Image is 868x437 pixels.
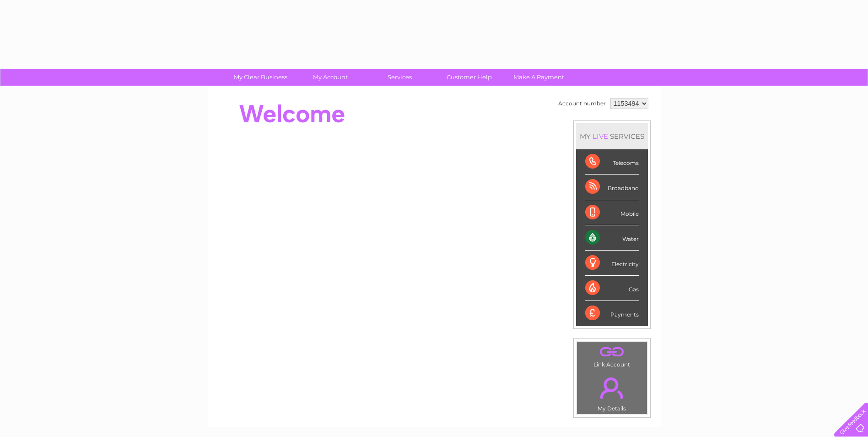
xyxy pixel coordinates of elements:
div: Telecoms [585,149,639,175]
td: Link Account [577,341,647,370]
div: Electricity [585,251,639,276]
div: Gas [585,276,639,301]
a: Customer Help [431,69,507,86]
div: Payments [585,301,639,326]
div: MY SERVICES [576,123,648,149]
td: Account number [556,96,608,111]
div: Broadband [585,175,639,200]
div: Water [585,225,639,251]
a: . [579,344,645,360]
div: Mobile [585,200,639,225]
a: Services [362,69,437,86]
a: Make A Payment [501,69,577,86]
td: My Details [577,370,647,415]
a: My Account [292,69,368,86]
div: LIVE [591,132,610,141]
a: . [579,372,645,404]
a: My Clear Business [223,69,298,86]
